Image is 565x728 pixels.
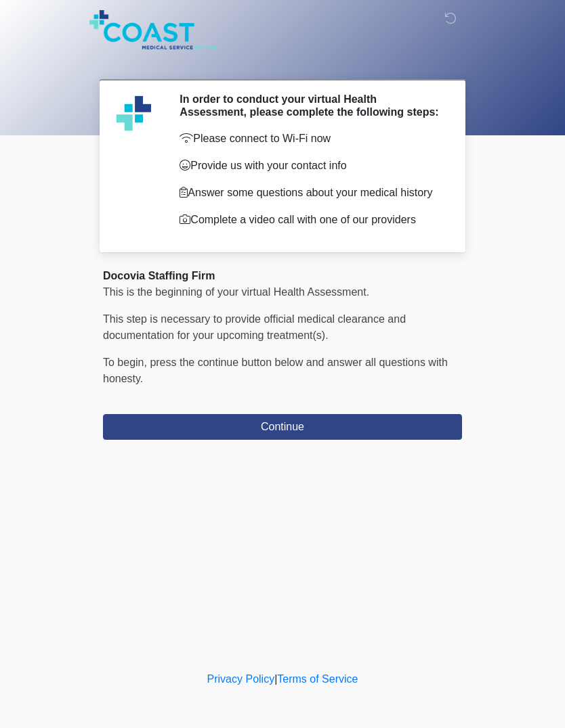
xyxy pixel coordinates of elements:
span: This step is necessary to provide official medical clearance and documentation for your upcoming ... [103,313,406,341]
button: Continue [103,414,462,440]
span: press the continue button below and answer all questions with honesty. [103,357,448,384]
a: Terms of Service [277,673,358,685]
p: Provide us with your contact info [180,158,442,174]
a: | [274,673,277,685]
p: Answer some questions about your medical history [180,185,442,201]
span: To begin, [103,357,150,368]
div: Docovia Staffing Firm [103,268,462,284]
a: Privacy Policy [207,673,275,685]
h1: ‎ ‎ ‎ [93,49,472,74]
span: This is the beginning of your virtual Health Assessment. [103,286,369,298]
p: Complete a video call with one of our providers [180,212,442,228]
p: Please connect to Wi-Fi now [180,131,442,147]
h2: In order to conduct your virtual Health Assessment, please complete the following steps: [180,93,442,118]
img: Coast Medical Service Logo [89,10,217,49]
img: Agent Avatar [113,93,154,133]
